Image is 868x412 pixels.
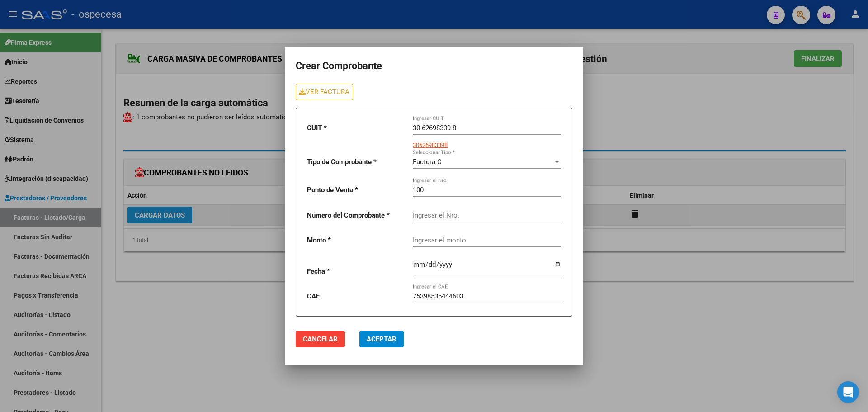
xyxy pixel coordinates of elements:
[307,123,406,133] p: CUIT *
[296,57,572,75] h1: Crear Comprobante
[307,185,406,195] p: Punto de Venta *
[413,158,442,166] span: Factura C
[303,335,338,343] span: Cancelar
[307,266,406,277] p: Fecha *
[837,381,859,403] div: Open Intercom Messenger
[359,331,404,347] button: Aceptar
[296,84,353,100] a: VER FACTURA
[307,210,406,221] p: Número del Comprobante *
[307,235,406,246] p: Monto *
[307,157,406,167] p: Tipo de Comprobante *
[367,335,396,343] span: Aceptar
[296,331,345,347] button: Cancelar
[307,291,406,302] p: CAE
[413,142,448,148] span: 30626983398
